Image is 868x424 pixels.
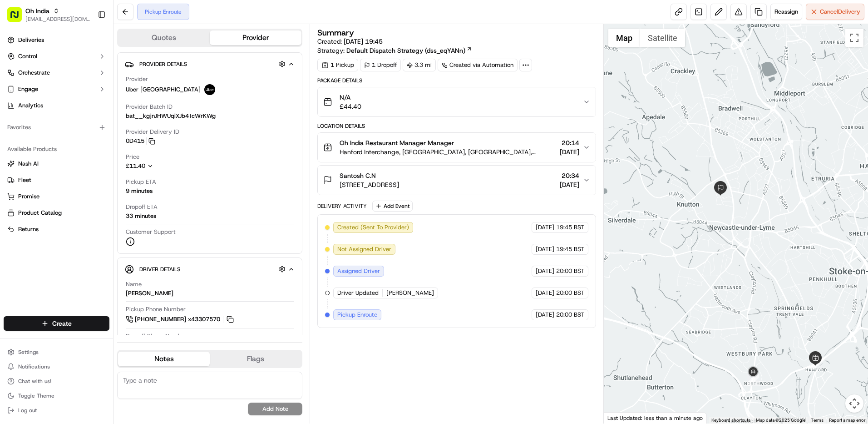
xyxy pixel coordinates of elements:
[135,315,220,323] span: [PHONE_NUMBER] x43307570
[126,203,158,211] span: Dropoff ETA
[317,46,472,55] div: Strategy:
[317,29,354,37] h3: Summary
[9,36,165,51] p: Welcome 👋
[126,162,206,170] button: £11.40
[18,363,50,370] span: Notifications
[9,132,24,147] img: Jandy Espique
[9,204,16,212] div: 📗
[24,59,163,68] input: Got a question? Start typing here...
[318,166,596,195] button: Santosh C.N[STREET_ADDRESS]20:34[DATE]
[756,418,805,423] span: Map data ©2025 Google
[4,346,109,358] button: Settings
[204,84,215,95] img: uber-new-logo.jpeg
[7,209,106,217] a: Product Catalog
[556,289,584,297] span: 20:00 BST
[4,316,109,331] button: Create
[25,15,90,23] span: [EMAIL_ADDRESS][DOMAIN_NAME]
[9,9,27,27] img: Nash
[80,141,99,148] span: [DATE]
[560,138,579,147] span: 20:14
[64,225,110,232] a: Powered byPylon
[139,61,187,68] span: Provider Details
[4,360,109,373] button: Notifications
[141,116,165,127] button: See all
[640,29,685,47] button: Show satellite imagery
[386,289,434,297] span: [PERSON_NAME]
[28,166,66,173] span: Regen Pajulas
[7,225,106,233] a: Returns
[560,180,579,189] span: [DATE]
[126,86,201,94] span: Uber [GEOGRAPHIC_DATA]
[340,180,399,189] span: [STREET_ADDRESS]
[126,128,179,136] span: Provider Delivery ID
[126,332,187,340] span: Dropoff Phone Number
[126,187,153,195] div: 9 minutes
[18,36,44,44] span: Deliveries
[41,96,125,103] div: We're available if you need us!
[126,153,139,161] span: Price
[774,8,798,16] span: Reassign
[556,223,584,232] span: 19:45 BST
[18,407,37,414] span: Log out
[606,412,636,424] a: Open this area in Google Maps (opens a new window)
[340,171,376,180] span: Santosh C.N
[126,212,156,220] div: 33 minutes
[4,375,109,388] button: Chat with us!
[372,201,413,212] button: Add Event
[126,178,156,186] span: Pickup ETA
[4,49,109,64] button: Control
[18,348,39,356] span: Settings
[18,192,39,201] span: Promise
[317,202,367,210] div: Delivery Activity
[556,311,584,319] span: 20:00 BST
[317,77,596,84] div: Package Details
[536,267,554,275] span: [DATE]
[747,374,759,386] div: 21
[340,138,454,147] span: Oh India Restaurant Manager Manager
[73,166,92,173] span: [DATE]
[4,156,109,171] button: Nash AI
[318,133,596,162] button: Oh India Restaurant Manager ManagerHanford Interchange, [GEOGRAPHIC_DATA], [GEOGRAPHIC_DATA], [GE...
[337,311,377,319] span: Pickup Enroute
[4,189,109,204] button: Promise
[18,176,31,184] span: Fleet
[4,173,109,187] button: Fleet
[4,33,109,47] a: Deliveries
[556,245,584,253] span: 19:45 BST
[317,122,596,130] div: Location Details
[346,46,465,55] span: Default Dispatch Strategy (dss_eqYANn)
[337,223,409,232] span: Created (Sent To Provider)
[7,160,106,168] a: Nash AI
[604,412,707,424] div: Last Updated: less than a minute ago
[346,46,472,55] a: Default Dispatch Strategy (dss_eqYANn)
[4,120,109,135] div: Favorites
[340,93,361,102] span: N/A
[41,87,149,96] div: Start new chat
[318,87,596,116] button: N/A£44.40
[7,176,106,184] a: Fleet
[560,147,579,156] span: [DATE]
[139,266,180,273] span: Driver Details
[5,200,73,216] a: 📗Knowledge Base
[77,204,84,212] div: 💻
[608,29,640,47] button: Show street map
[73,200,149,216] a: 💻API Documentation
[75,141,79,148] span: •
[536,223,554,232] span: [DATE]
[18,52,37,61] span: Control
[18,69,50,77] span: Orchestrate
[806,4,864,20] button: CancelDelivery
[317,59,358,71] div: 1 Pickup
[126,314,235,324] a: [PHONE_NUMBER] x43307570
[210,352,301,366] button: Flags
[18,392,54,399] span: Toggle Theme
[829,418,865,423] a: Report a map error
[118,352,210,366] button: Notes
[536,311,554,319] span: [DATE]
[25,6,49,15] button: Oh India
[125,262,295,277] button: Driver Details
[4,98,109,113] a: Analytics
[536,245,554,253] span: [DATE]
